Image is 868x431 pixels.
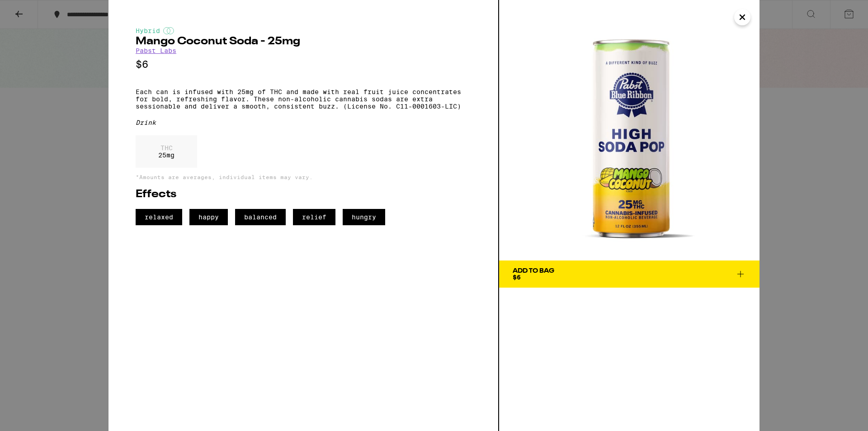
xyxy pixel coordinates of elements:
p: THC [158,144,175,152]
h2: Mango Coconut Soda - 25mg [136,36,471,47]
a: Pabst Labs [136,47,176,54]
span: happy [189,209,228,225]
div: Add To Bag [513,268,554,274]
button: Close [734,9,750,25]
span: balanced [235,209,286,225]
span: $6 [513,274,521,281]
span: Hi. Need any help? [5,6,65,14]
div: 25 mg [136,135,197,168]
p: Each can is infused with 25mg of THC and made with real fruit juice concentrates for bold, refres... [136,88,471,110]
div: Hybrid [136,27,471,34]
button: Add To Bag$6 [499,260,759,288]
span: hungry [343,209,385,225]
div: Drink [136,119,471,126]
h2: Effects [136,189,471,200]
p: *Amounts are averages, individual items may vary. [136,174,471,180]
p: $6 [136,59,471,70]
span: relaxed [136,209,182,225]
img: hybridColor.svg [163,27,174,34]
span: relief [293,209,335,225]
